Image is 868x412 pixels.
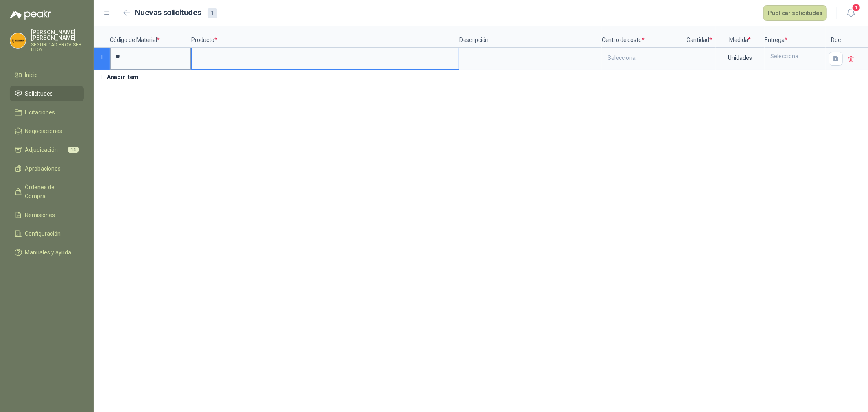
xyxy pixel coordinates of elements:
span: 1 [852,4,861,11]
span: Negociaciones [25,127,63,136]
div: Selecciona [765,48,825,64]
span: Configuración [25,229,61,238]
a: Adjudicación14 [10,142,84,158]
p: Centro de costo [602,26,683,48]
button: Publicar solicitudes [763,5,827,21]
span: Manuales y ayuda [25,248,72,257]
span: Licitaciones [25,108,55,117]
a: Solicitudes [10,86,84,101]
div: Selecciona [603,48,682,67]
div: 1 [208,8,217,18]
span: 14 [68,147,79,153]
p: 1 [94,48,110,70]
a: Configuración [10,226,84,241]
img: Logo peakr [10,10,51,20]
a: Aprobaciones [10,161,84,176]
button: 1 [844,6,858,20]
a: Remisiones [10,207,84,223]
span: Aprobaciones [25,164,61,173]
span: Adjudicación [25,145,58,154]
span: Inicio [25,70,38,79]
p: Descripción [459,26,602,48]
a: Órdenes de Compra [10,180,84,204]
p: Entrega [765,26,826,48]
a: Inicio [10,67,84,83]
img: Company Logo [10,33,26,48]
p: SEGURIDAD PROVISER LTDA [31,42,84,52]
a: Licitaciones [10,105,84,120]
span: Solicitudes [25,89,53,98]
div: Unidades [717,48,764,67]
h2: Nuevas solicitudes [135,7,201,19]
span: Remisiones [25,210,55,219]
p: Cantidad [683,26,716,48]
p: [PERSON_NAME] [PERSON_NAME] [31,29,84,41]
p: Doc [826,26,846,48]
p: Medida [716,26,765,48]
p: Código de Material [110,26,191,48]
a: Negociaciones [10,123,84,139]
span: Órdenes de Compra [25,183,76,201]
p: Producto [191,26,459,48]
a: Manuales y ayuda [10,245,84,260]
button: Añadir ítem [94,70,144,84]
